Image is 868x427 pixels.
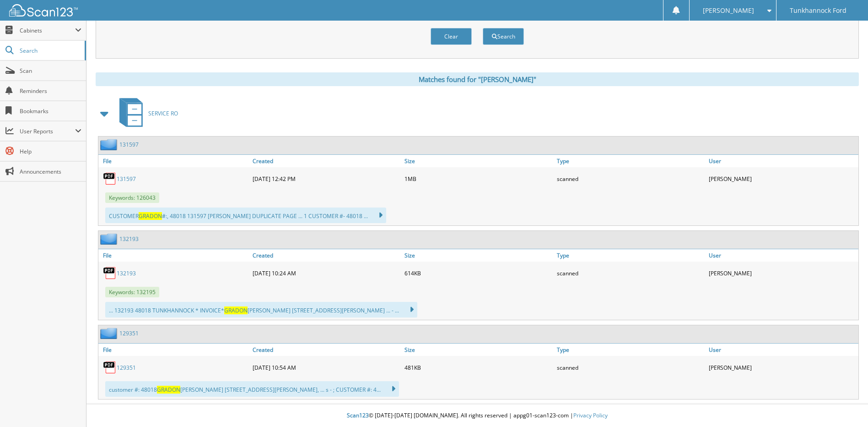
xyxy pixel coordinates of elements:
img: PDF.png [103,172,117,186]
div: [PERSON_NAME] [706,358,858,377]
iframe: Chat Widget [822,383,868,427]
a: User [706,155,858,167]
button: Search [483,28,524,45]
span: GRADON [157,386,180,394]
span: Cabinets [20,27,75,34]
div: [PERSON_NAME] [706,264,858,282]
div: ... 132193 48018 TUNKHANNOCK * INVOICE* [PERSON_NAME] [STREET_ADDRESS][PERSON_NAME] ... - ... [105,302,417,318]
span: Bookmarks [20,107,81,115]
span: Scan123 [347,411,369,419]
a: File [98,344,250,356]
div: scanned [555,264,706,282]
span: [PERSON_NAME] [703,8,754,13]
div: 1MB [402,170,554,188]
a: Created [250,344,402,356]
span: Reminders [20,87,81,95]
a: File [98,249,250,262]
span: Help [20,148,81,155]
a: User [706,249,858,262]
span: Keywords: 126043 [105,192,159,203]
button: Clear [431,28,472,45]
div: 481KB [402,358,554,377]
div: [DATE] 12:42 PM [250,170,402,188]
span: Tunkhannock Ford [790,8,846,13]
a: Created [250,249,402,262]
a: 131597 [117,175,136,183]
div: customer #: 48018 [PERSON_NAME] [STREET_ADDRESS][PERSON_NAME], ... s - ; CUSTOMER #: 4... [105,381,399,397]
a: Size [402,155,554,167]
div: © [DATE]-[DATE] [DOMAIN_NAME]. All rights reserved | appg01-scan123-com | [86,405,868,427]
a: Type [555,249,706,262]
span: GRADON [139,212,162,220]
span: SERVICE RO [148,109,178,117]
div: 614KB [402,264,554,282]
img: folder2.png [100,328,119,339]
div: [DATE] 10:54 AM [250,358,402,377]
span: Announcements [20,168,81,175]
a: Privacy Policy [573,411,608,419]
a: 129351 [117,364,136,372]
img: folder2.png [100,139,119,150]
a: 132193 [117,269,136,277]
a: Type [555,344,706,356]
div: CUSTOMER #:, 48018 131597 [PERSON_NAME] DUPLICATE PAGE ... 1 CUSTOMER #- 48018 ... [105,208,386,223]
span: Search [20,47,80,55]
a: SERVICE RO [114,95,178,131]
a: User [706,344,858,356]
a: Size [402,344,554,356]
a: Created [250,155,402,167]
img: scan123-logo-white.svg [9,4,78,16]
div: [DATE] 10:24 AM [250,264,402,282]
a: 131597 [119,141,139,148]
a: Type [555,155,706,167]
div: Matches found for "[PERSON_NAME]" [96,72,859,86]
span: User Reports [20,127,75,135]
div: scanned [555,358,706,377]
span: Keywords: 132195 [105,287,159,297]
a: 132193 [119,235,139,243]
a: File [98,155,250,167]
div: [PERSON_NAME] [706,170,858,188]
span: GRADON [224,307,248,314]
img: PDF.png [103,361,117,374]
div: scanned [555,170,706,188]
span: Scan [20,67,81,75]
img: folder2.png [100,233,119,245]
a: 129351 [119,329,139,337]
img: PDF.png [103,266,117,280]
a: Size [402,249,554,262]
